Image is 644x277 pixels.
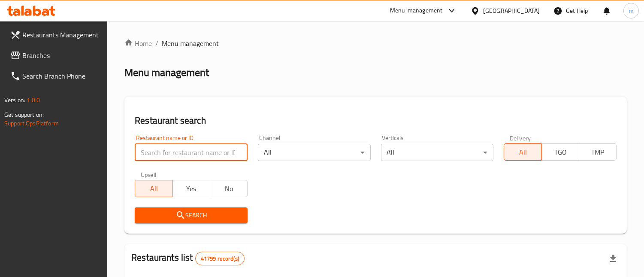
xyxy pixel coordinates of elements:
[504,143,541,161] button: All
[545,146,576,158] span: TGO
[583,146,613,158] span: TMP
[210,180,248,197] button: No
[131,251,245,265] h2: Restaurants list
[135,207,248,223] button: Search
[214,183,244,195] span: No
[381,144,494,161] div: All
[22,50,101,61] span: Branches
[139,183,169,195] span: All
[162,38,219,49] span: Menu management
[124,66,209,79] h2: Menu management
[258,144,371,161] div: All
[483,6,540,15] div: [GEOGRAPHIC_DATA]
[142,210,241,221] span: Search
[124,38,627,49] nav: breadcrumb
[176,183,206,195] span: Yes
[196,255,244,263] span: 41799 record(s)
[3,45,108,66] a: Branches
[3,66,108,86] a: Search Branch Phone
[4,118,59,129] a: Support.OpsPlatform
[579,143,617,161] button: TMP
[27,94,40,106] span: 1.0.0
[390,6,443,16] div: Menu-management
[603,248,623,269] div: Export file
[3,24,108,45] a: Restaurants Management
[4,94,25,106] span: Version:
[135,114,617,127] h2: Restaurant search
[135,144,248,161] input: Search for restaurant name or ID..
[510,135,531,141] label: Delivery
[4,109,44,120] span: Get support on:
[22,71,101,81] span: Search Branch Phone
[155,38,158,49] li: /
[172,180,210,197] button: Yes
[135,180,172,197] button: All
[629,6,634,15] span: m
[195,252,245,265] div: Total records count
[541,143,579,161] button: TGO
[508,146,538,158] span: All
[124,38,152,49] a: Home
[22,30,101,40] span: Restaurants Management
[141,171,157,177] label: Upsell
